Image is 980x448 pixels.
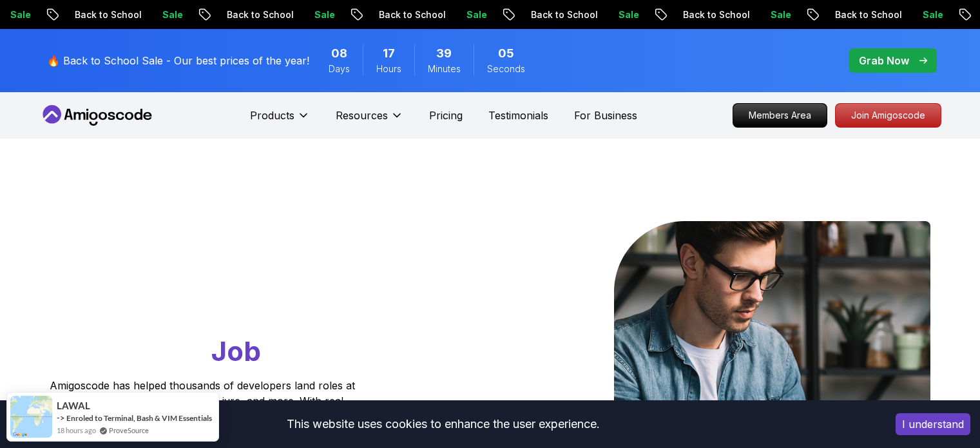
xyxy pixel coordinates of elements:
[109,425,149,436] a: ProveSource
[329,63,350,75] span: Days
[469,8,557,21] p: Back to School
[317,8,405,21] p: Back to School
[773,8,861,21] p: Back to School
[733,104,827,127] p: Members Area
[836,104,941,127] p: Join Amigoscode
[859,53,909,68] p: Grab Now
[383,44,395,63] span: 17 Hours
[10,410,876,438] div: This website uses cookies to enhance the user experience.
[405,8,446,21] p: Sale
[165,8,253,21] p: Back to School
[50,221,405,370] h1: Go From Learning to Hired: Master Java, Spring Boot & Cloud Skills That Get You the
[331,44,347,63] span: 8 Days
[101,8,142,21] p: Sale
[336,108,388,123] p: Resources
[57,425,96,436] span: 18 hours ago
[336,108,403,133] button: Resources
[250,108,294,123] p: Products
[211,335,261,367] span: Job
[488,108,548,123] a: Testimonials
[861,8,902,21] p: Sale
[47,53,309,68] p: 🔥 Back to School Sale - Our best prices of the year!
[428,63,461,75] span: Minutes
[66,413,212,423] a: Enroled to Terminal, Bash & VIM Essentials
[13,8,101,21] p: Back to School
[253,8,294,21] p: Sale
[574,108,637,123] a: For Business
[709,8,750,21] p: Sale
[250,108,310,133] button: Products
[10,396,52,438] img: provesource social proof notification image
[57,413,65,423] span: ->
[557,8,598,21] p: Sale
[487,63,525,75] span: Seconds
[733,103,827,128] a: Members Area
[429,108,463,123] a: Pricing
[621,8,709,21] p: Back to School
[436,44,452,63] span: 39 Minutes
[835,103,941,128] a: Join Amigoscode
[57,400,90,411] span: LAWAL
[50,378,359,440] p: Amigoscode has helped thousands of developers land roles at Amazon, Starling Bank, Mercado Livre,...
[498,44,514,63] span: 5 Seconds
[376,63,401,75] span: Hours
[896,413,970,435] button: Accept cookies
